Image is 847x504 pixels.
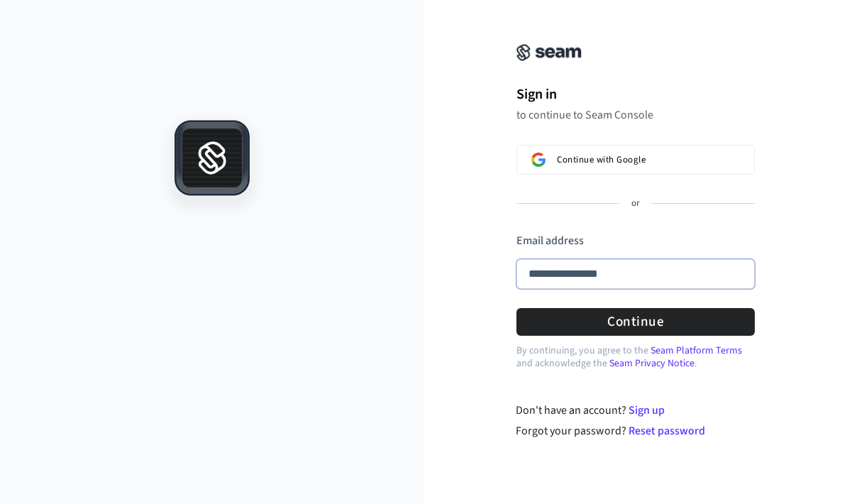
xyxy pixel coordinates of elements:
p: to continue to Seam Console [516,108,755,122]
button: Sign in with GoogleContinue with Google [516,145,755,175]
button: Continue [516,308,755,336]
div: Don't have an account? [516,402,755,419]
img: Seam Console [516,44,582,61]
span: Continue with Google [557,154,646,165]
label: Email address [516,233,584,248]
a: Seam Platform Terms [651,344,742,358]
div: Forgot your password? [516,422,755,439]
a: Sign up [629,402,665,418]
p: or [631,197,640,210]
p: By continuing, you agree to the and acknowledge the . [516,344,755,370]
img: Sign in with Google [531,153,546,167]
a: Reset password [629,423,705,439]
a: Seam Privacy Notice [609,356,694,371]
h1: Sign in [516,84,755,105]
